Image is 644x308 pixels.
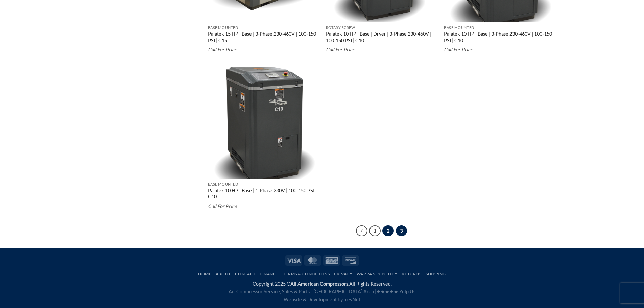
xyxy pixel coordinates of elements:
[216,271,231,277] a: About
[326,31,437,45] a: Palatek 10 HP | Base | Dryer | 3-Phase 230-460V | 100-150 PSI | C10
[208,188,319,201] a: Palatek 10 HP | Base | 1-Phase 230V | 100-150 PSI | C10
[208,203,237,209] em: Call For Price
[369,225,381,237] a: 1
[208,182,319,187] p: Base Mounted
[260,271,279,277] a: Finance
[357,271,398,277] a: Warranty Policy
[284,254,360,266] div: Payment icons
[208,26,319,30] p: Base Mounted
[444,26,555,30] p: Base Mounted
[444,47,473,52] em: Call For Price
[208,31,319,45] a: Palatek 15 HP | Base | 3-Phase 230-460V | 100-150 PSI | C15
[208,47,237,52] em: Call For Price
[444,31,555,45] a: Palatek 10 HP | Base | 3-Phase 230-460V | 100-150 PSI | C10
[343,297,360,302] a: TrevNet
[426,271,446,277] a: Shipping
[396,225,407,237] span: 3
[402,271,421,277] a: Returns
[208,67,319,179] img: Palatek 10 HP | Base | 1-Phase 230V | 100-150 PSI | C10
[326,26,437,30] p: Rotary Screw
[235,271,255,277] a: Contact
[326,47,355,52] em: Call For Price
[290,281,349,287] strong: All American Compressors.
[229,289,415,302] span: Air Compressor Service, Sales & Parts - [GEOGRAPHIC_DATA] Area | Website & Development by
[334,271,352,277] a: Privacy
[283,271,330,277] a: Terms & Conditions
[382,225,394,237] a: 2
[356,225,367,237] a: Previous
[376,289,415,294] a: ★★★★★ Yelp Us
[198,271,211,277] a: Home
[89,280,555,303] div: Copyright 2025 © All Rights Reserved.
[208,225,555,237] nav: Product Pagination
